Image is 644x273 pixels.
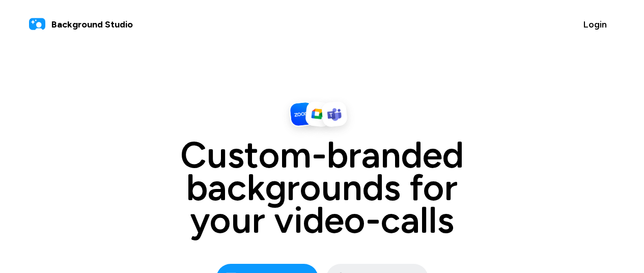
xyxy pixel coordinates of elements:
img: Logo Zoom [288,101,315,128]
span: Background Studio [51,18,133,32]
a: Background Studio [29,16,133,33]
img: Logo Meet [304,101,331,128]
button: Login [575,12,615,37]
img: Logo Microsoft [321,101,348,128]
h1: Custom-branded backgrounds for your video-calls [93,139,551,236]
img: logo [29,16,45,33]
span: Login [583,18,607,32]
